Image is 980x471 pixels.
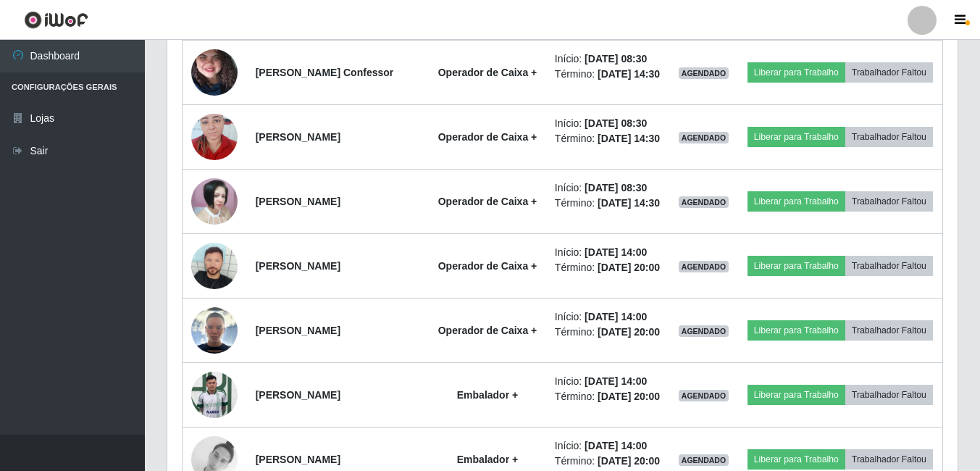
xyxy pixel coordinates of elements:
li: Início: [555,309,661,325]
button: Liberar para Trabalho [747,191,845,212]
button: Trabalhador Faltou [845,385,933,405]
li: Término: [555,454,661,469]
img: 1698057093105.jpeg [191,364,238,425]
time: [DATE] 08:30 [585,53,647,64]
img: 1729081202717.jpeg [191,106,238,167]
strong: [PERSON_NAME] Confessor [256,67,394,78]
strong: [PERSON_NAME] [256,260,340,272]
time: [DATE] 14:00 [585,311,647,322]
li: Término: [555,67,661,82]
strong: [PERSON_NAME] [256,389,340,401]
button: Liberar para Trabalho [747,256,845,276]
time: [DATE] 08:30 [585,182,647,193]
button: Trabalhador Faltou [845,127,933,147]
img: 1748891631133.jpeg [191,21,238,124]
strong: Embalador + [457,389,518,401]
time: [DATE] 14:30 [598,133,660,144]
time: [DATE] 20:00 [598,326,660,338]
button: Trabalhador Faltou [845,191,933,212]
time: [DATE] 14:00 [585,246,647,258]
span: AGENDADO [679,325,729,337]
li: Término: [555,260,661,275]
img: CoreUI Logo [24,11,88,29]
img: 1707142945226.jpeg [191,243,238,289]
li: Término: [555,389,661,404]
time: [DATE] 14:00 [585,440,647,451]
strong: [PERSON_NAME] [256,196,340,207]
button: Trabalhador Faltou [845,320,933,341]
time: [DATE] 14:00 [585,375,647,387]
li: Início: [555,374,661,389]
span: AGENDADO [679,132,729,143]
span: AGENDADO [679,67,729,79]
strong: [PERSON_NAME] [256,131,340,143]
button: Trabalhador Faltou [845,62,933,83]
strong: Operador de Caixa + [438,196,537,207]
button: Trabalhador Faltou [845,449,933,470]
button: Liberar para Trabalho [747,320,845,341]
time: [DATE] 20:00 [598,391,660,402]
strong: Embalador + [457,454,518,465]
li: Início: [555,438,661,454]
span: AGENDADO [679,196,729,208]
button: Liberar para Trabalho [747,385,845,405]
button: Liberar para Trabalho [747,449,845,470]
span: AGENDADO [679,454,729,466]
li: Início: [555,180,661,196]
button: Liberar para Trabalho [747,62,845,83]
time: [DATE] 14:30 [598,68,660,80]
button: Liberar para Trabalho [747,127,845,147]
strong: Operador de Caixa + [438,325,537,336]
strong: Operador de Caixa + [438,131,537,143]
span: AGENDADO [679,390,729,401]
strong: [PERSON_NAME] [256,325,340,336]
li: Término: [555,131,661,146]
strong: [PERSON_NAME] [256,454,340,465]
strong: Operador de Caixa + [438,67,537,78]
strong: Operador de Caixa + [438,260,537,272]
time: [DATE] 20:00 [598,262,660,273]
img: 1753462456105.jpeg [191,307,238,354]
time: [DATE] 20:00 [598,455,660,467]
li: Início: [555,51,661,67]
time: [DATE] 14:30 [598,197,660,209]
li: Término: [555,196,661,211]
li: Término: [555,325,661,340]
span: AGENDADO [679,261,729,272]
img: 1747442634069.jpeg [191,178,238,225]
li: Início: [555,245,661,260]
li: Início: [555,116,661,131]
time: [DATE] 08:30 [585,117,647,129]
button: Trabalhador Faltou [845,256,933,276]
